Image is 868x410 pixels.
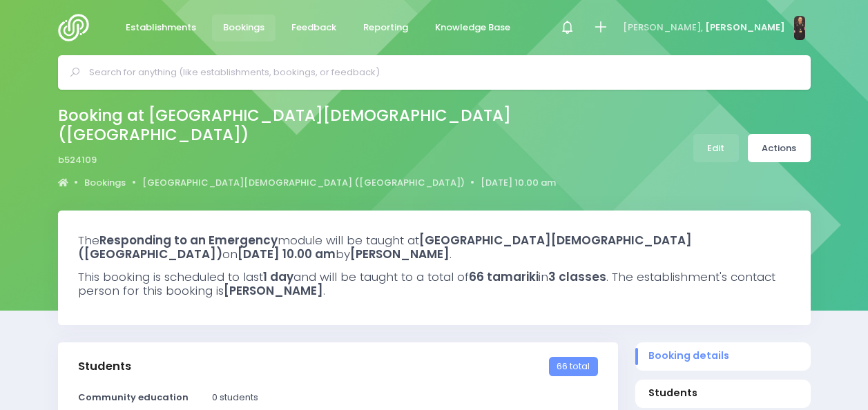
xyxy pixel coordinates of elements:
span: Feedback [291,21,336,35]
h3: This booking is scheduled to last and will be taught to a total of in . The establishment's conta... [78,270,791,298]
h3: Students [78,360,131,373]
h3: The module will be taught at on by . [78,233,791,262]
div: 0 students [204,391,606,404]
h2: Booking at [GEOGRAPHIC_DATA][DEMOGRAPHIC_DATA] ([GEOGRAPHIC_DATA]) [58,106,677,144]
strong: 3 classes [548,269,606,285]
img: N [794,16,805,40]
a: [GEOGRAPHIC_DATA][DEMOGRAPHIC_DATA] ([GEOGRAPHIC_DATA]) [142,176,465,190]
span: Booking details [648,349,797,363]
span: 66 total [549,357,597,376]
span: Establishments [126,21,196,35]
strong: [GEOGRAPHIC_DATA][DEMOGRAPHIC_DATA] ([GEOGRAPHIC_DATA]) [78,232,692,262]
span: b524109 [58,153,97,167]
span: Bookings [223,21,264,35]
a: Bookings [212,14,276,41]
a: Feedback [280,14,348,41]
strong: Community education [78,391,189,404]
strong: [PERSON_NAME] [350,246,450,262]
a: Students [635,380,811,408]
a: Establishments [115,14,208,41]
a: Reporting [352,14,420,41]
span: Students [648,386,797,400]
strong: Responding to an Emergency [99,232,278,248]
span: Knowledge Base [435,21,510,35]
span: Reporting [363,21,408,35]
a: [DATE] 10.00 am [481,176,556,190]
a: Booking details [635,342,811,371]
input: Search for anything (like establishments, bookings, or feedback) [89,62,791,83]
strong: 66 tamariki [469,269,539,285]
a: Bookings [84,176,126,190]
a: Actions [748,134,811,162]
strong: 1 day [263,269,293,285]
a: Edit [693,134,739,162]
a: Knowledge Base [424,14,522,41]
strong: [PERSON_NAME] [224,282,323,299]
strong: [DATE] 10.00 am [238,246,336,262]
span: [PERSON_NAME] [705,21,785,35]
span: [PERSON_NAME], [623,21,703,35]
img: Logo [58,14,97,41]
